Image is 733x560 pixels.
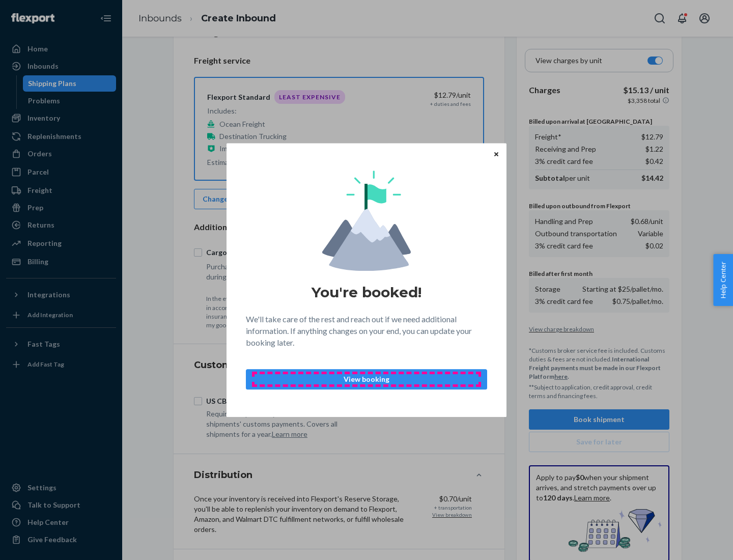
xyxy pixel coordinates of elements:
p: We'll take care of the rest and reach out if we need additional information. If anything changes ... [246,314,487,349]
img: svg+xml,%3Csvg%20viewBox%3D%220%200%20174%20197%22%20fill%3D%22none%22%20xmlns%3D%22http%3A%2F%2F... [322,171,411,271]
button: Close [491,148,501,159]
h1: You're booked! [312,283,421,301]
button: View booking [246,369,487,389]
p: View booking [255,374,478,384]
